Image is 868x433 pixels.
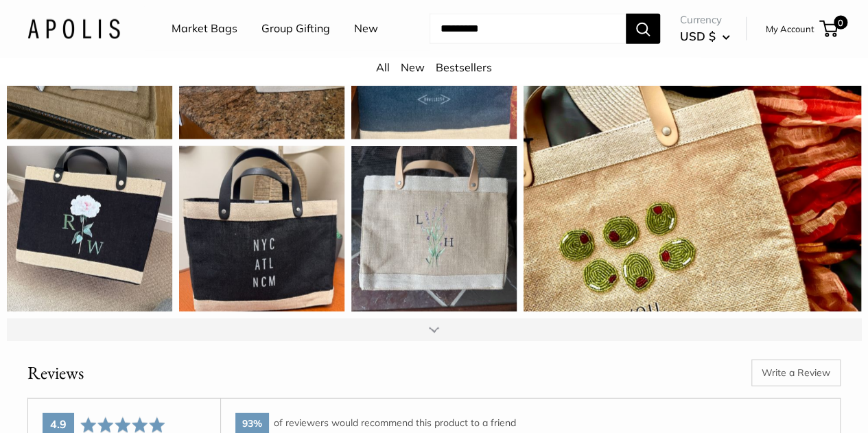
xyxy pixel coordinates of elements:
[27,19,120,38] img: Apolis
[354,19,378,39] a: New
[50,417,67,431] span: 4.9
[680,25,730,47] button: USD $
[821,21,838,37] a: 0
[626,14,660,44] button: Search
[11,381,147,422] iframe: Sign Up via Text for Offers
[680,29,716,43] span: USD $
[261,19,330,39] a: Group Gifting
[376,60,390,74] a: All
[680,10,730,30] span: Currency
[766,21,814,37] a: My Account
[436,60,492,74] a: Bestsellers
[751,360,841,386] a: Write a Review
[430,14,626,44] input: Search...
[834,16,847,30] span: 0
[172,19,237,39] a: Market Bags
[274,417,516,430] span: of reviewers would recommend this product to a friend
[401,60,425,74] a: New
[235,413,269,433] span: 93%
